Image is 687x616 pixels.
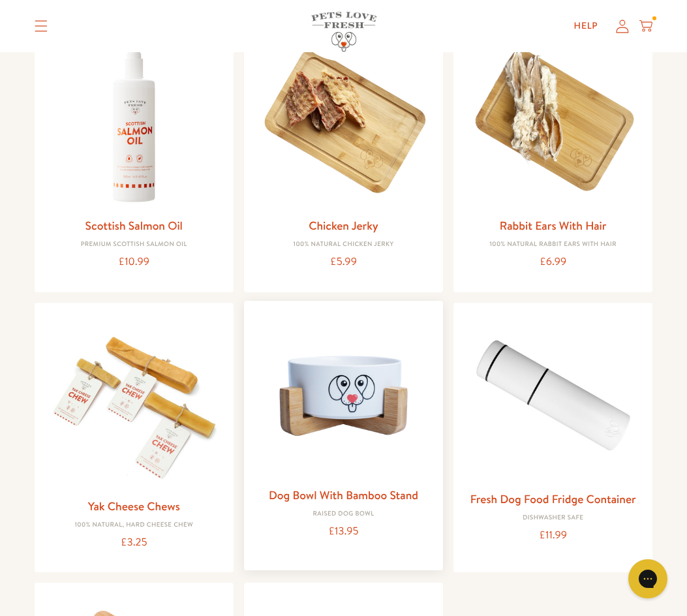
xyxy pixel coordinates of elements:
img: Rabbit Ears With Hair [464,33,642,211]
div: £13.95 [254,523,433,540]
a: Yak Cheese Chews [88,498,180,514]
a: Fresh Dog Food Fridge Container [470,491,636,507]
iframe: Gorgias live chat messenger [622,555,674,603]
a: Help [564,13,609,39]
img: Dog Bowl With Bamboo Stand [254,311,433,481]
a: Rabbit Ears With Hair [500,217,607,234]
a: Chicken Jerky [309,217,378,234]
img: Scottish Salmon Oil [45,33,223,211]
div: Raised Dog Bowl [254,510,433,518]
div: £11.99 [464,527,642,544]
div: £5.99 [254,253,433,271]
div: Premium Scottish Salmon Oil [45,241,223,249]
a: Scottish Salmon Oil [85,217,183,234]
summary: Translation missing: en.sections.header.menu [24,10,58,42]
img: Yak Cheese Chews [45,313,223,491]
div: £6.99 [464,253,642,271]
a: Dog Bowl With Bamboo Stand [269,487,418,503]
img: Pets Love Fresh [311,12,376,52]
div: £3.25 [45,534,223,551]
div: Dishwasher Safe [464,514,642,522]
div: 100% natural, hard cheese chew [45,521,223,529]
div: 100% Natural Rabbit Ears with hair [464,241,642,249]
div: £10.99 [45,253,223,271]
img: Fresh Dog Food Fridge Container [464,313,642,484]
img: Chicken Jerky [254,33,433,211]
div: 100% Natural Chicken Jerky [254,241,433,249]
